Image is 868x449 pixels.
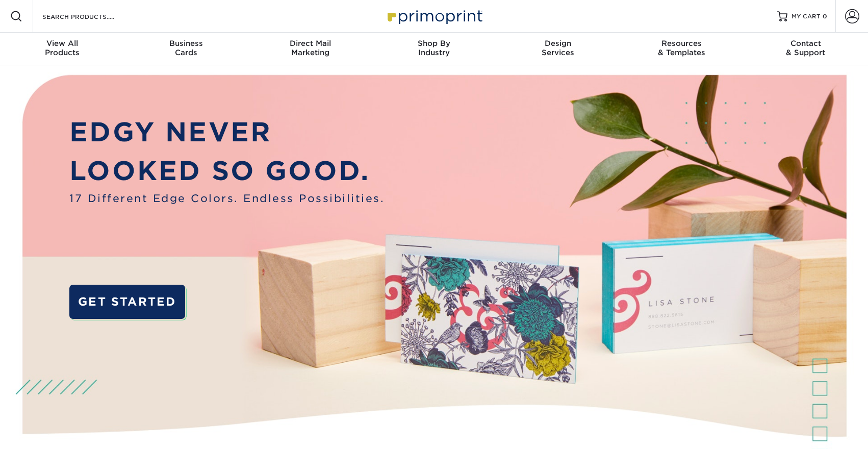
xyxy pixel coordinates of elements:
[372,33,496,65] a: Shop ByIndustry
[372,39,496,48] span: Shop By
[620,33,744,65] a: Resources& Templates
[248,39,372,48] span: Direct Mail
[1,33,124,65] a: View AllProducts
[1,39,124,57] div: Products
[69,191,385,207] span: 17 Different Edge Colors. Endless Possibilities.
[41,10,141,22] input: SEARCH PRODUCTS.....
[744,39,867,57] div: & Support
[496,39,620,57] div: Services
[496,39,620,48] span: Design
[620,39,744,57] div: & Templates
[69,113,385,152] p: EDGY NEVER
[248,39,372,57] div: Marketing
[744,39,867,48] span: Contact
[620,39,744,48] span: Resources
[124,39,248,48] span: Business
[383,5,485,27] img: Primoprint
[69,152,385,191] p: LOOKED SO GOOD.
[372,39,496,57] div: Industry
[69,285,185,319] a: GET STARTED
[744,33,867,65] a: Contact& Support
[248,33,372,65] a: Direct MailMarketing
[124,33,248,65] a: BusinessCards
[496,33,620,65] a: DesignServices
[792,12,821,21] span: MY CART
[124,39,248,57] div: Cards
[1,39,124,48] span: View All
[823,13,827,20] span: 0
